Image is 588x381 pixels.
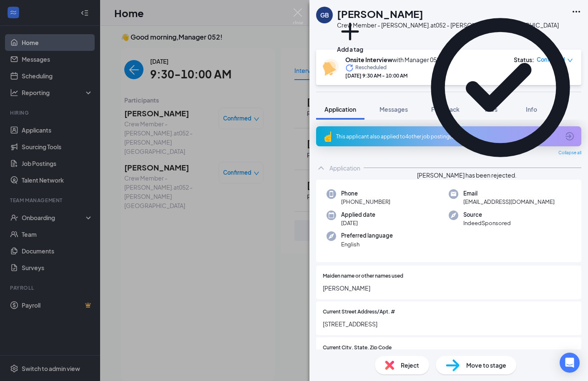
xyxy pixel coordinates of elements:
span: [PHONE_NUMBER] [341,198,390,206]
div: with Manager 052 [345,55,440,64]
span: [PERSON_NAME] [323,283,575,293]
svg: CheckmarkCircle [417,4,584,171]
span: [DATE] [341,219,375,227]
svg: ChevronUp [316,163,326,173]
svg: Plus [337,18,363,45]
span: Source [463,211,511,219]
span: Email [463,189,555,198]
div: [PERSON_NAME] has been rejected. [417,171,517,180]
span: Application [324,105,356,113]
span: Messages [379,105,408,113]
div: This applicant also applied to 4 other job posting(s) [336,133,560,140]
b: Onsite Interview [345,56,392,63]
button: PlusAdd a tag [337,18,363,54]
span: Current Street Address/Apt. # [323,308,395,316]
div: GB [320,11,329,19]
span: Move to stage [466,361,506,370]
div: Open Intercom Messenger [560,353,580,373]
span: Reject [401,361,419,370]
svg: Loading [345,64,354,72]
span: Maiden name or other names used [323,272,403,280]
span: Current City, State, Zip Code [323,344,392,352]
span: [STREET_ADDRESS] [323,319,575,328]
div: [DATE] 9:30 AM - 10:00 AM [345,72,440,79]
span: English [341,240,393,248]
span: Applied date [341,211,375,219]
span: Phone [341,189,390,198]
div: Application [329,164,360,172]
span: Rescheduled [355,64,387,72]
h1: [PERSON_NAME] [337,7,423,21]
span: Preferred language [341,231,393,240]
span: IndeedSponsored [463,219,511,227]
span: [EMAIL_ADDRESS][DOMAIN_NAME] [463,198,555,206]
